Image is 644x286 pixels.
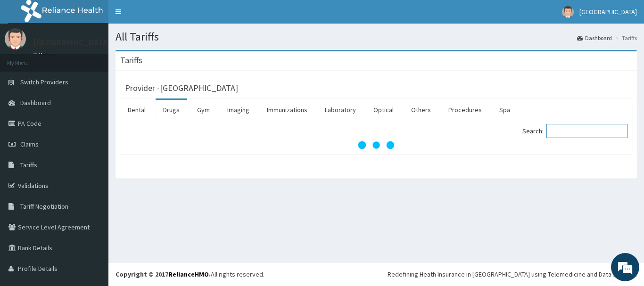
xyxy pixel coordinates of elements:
span: Switch Providers [20,78,68,86]
div: Redefining Heath Insurance in [GEOGRAPHIC_DATA] using Telemedicine and Data Science! [388,270,637,279]
a: Optical [366,100,401,120]
a: Immunizations [259,100,315,120]
a: Procedures [441,100,489,120]
a: Laboratory [317,100,363,120]
p: [GEOGRAPHIC_DATA] [33,38,111,47]
a: Others [404,100,438,120]
strong: Copyright © 2017 . [116,270,211,278]
span: Tariff Negotiation [20,202,68,211]
a: RelianceHMO [168,270,209,278]
a: Dental [120,100,153,120]
input: Search: [546,124,627,138]
a: Gym [190,100,217,120]
a: Imaging [220,100,257,120]
a: Drugs [156,100,187,120]
span: [GEOGRAPHIC_DATA] [579,8,637,16]
a: Online [33,51,56,58]
span: Tariffs [20,161,37,169]
img: User Image [5,28,26,49]
footer: All rights reserved. [108,262,644,286]
span: Claims [20,140,39,148]
img: User Image [562,6,574,18]
a: Spa [492,100,518,120]
svg: audio-loading [357,126,395,164]
label: Search: [522,124,627,138]
span: Dashboard [20,98,51,107]
li: Tariffs [613,34,637,42]
h3: Provider - [GEOGRAPHIC_DATA] [125,84,238,92]
a: Dashboard [577,34,612,42]
h3: Tariffs [120,56,142,65]
h1: All Tariffs [116,31,637,43]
